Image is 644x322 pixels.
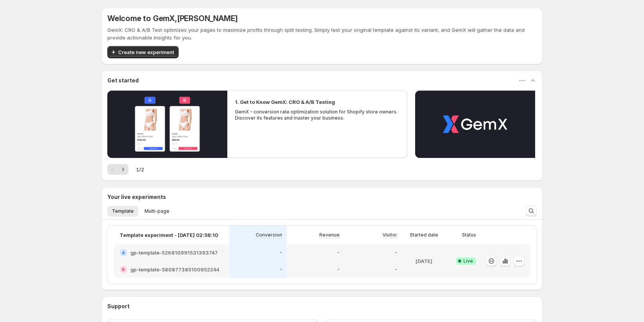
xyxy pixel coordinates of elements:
[462,232,476,238] p: Status
[395,250,397,256] p: -
[235,98,335,106] h2: 1. Get to Know GemX: CRO & A/B Testing
[107,164,128,175] nav: Pagination
[526,205,537,216] button: Search and filter results
[118,164,128,175] button: Next
[175,14,238,23] span: , [PERSON_NAME]
[410,232,438,238] p: Started date
[136,166,144,173] span: 1 / 2
[107,26,537,41] p: GemX: CRO & A/B Test optimizes your pages to maximize profits through split testing. Simply test ...
[122,250,125,255] h2: A
[280,266,282,273] p: -
[337,266,340,273] p: -
[107,14,238,23] h5: Welcome to GemX
[319,232,340,238] p: Revenue
[130,249,218,256] h2: gp-template-526810991531393747
[415,90,535,158] button: Play video
[463,258,473,264] span: Live
[145,208,169,214] span: Multi-page
[256,232,282,238] p: Conversion
[120,231,218,239] p: Template experiment - [DATE] 02:58:10
[122,267,125,272] h2: B
[235,109,400,121] p: GemX - conversion rate optimization solution for Shopify store owners. Discover its features and ...
[130,266,219,273] h2: gp-template-580877385100952244
[337,250,340,256] p: -
[416,257,432,265] p: [DATE]
[280,250,282,256] p: -
[107,46,179,58] button: Create new experiment
[383,232,397,238] p: Visitor
[107,302,130,310] h3: Support
[107,90,227,158] button: Play video
[118,48,174,56] span: Create new experiment
[112,208,134,214] span: Template
[107,77,139,84] h3: Get started
[395,266,397,273] p: -
[107,193,166,201] h3: Your live experiments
